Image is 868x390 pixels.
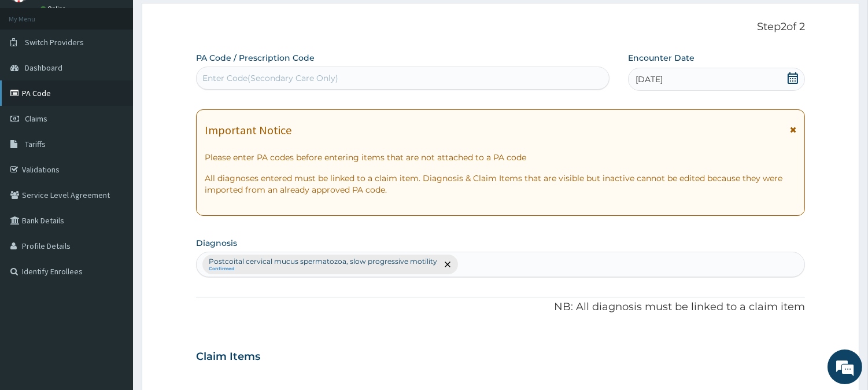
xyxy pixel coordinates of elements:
[60,65,194,80] div: Chat with us now
[202,72,338,84] div: Enter Code(Secondary Care Only)
[25,62,62,73] span: Dashboard
[25,37,84,47] span: Switch Providers
[205,124,291,137] h1: Important Notice
[196,237,237,249] label: Diagnosis
[6,264,220,304] textarea: Type your message and hit 'Enter'
[25,139,46,149] span: Tariffs
[196,351,260,363] h3: Claim Items
[190,6,217,34] div: Minimize live chat window
[209,266,437,272] small: Confirmed
[205,152,796,163] p: Please enter PA codes before entering items that are not attached to a PA code
[196,300,805,315] p: NB: All diagnosis must be linked to a claim item
[25,113,47,124] span: Claims
[205,172,796,196] p: All diagnoses entered must be linked to a claim item. Diagnosis & Claim Items that are visible bu...
[40,5,68,13] a: Online
[636,73,663,85] span: [DATE]
[67,120,160,237] span: We're online!
[196,21,805,34] p: Step 2 of 2
[442,259,453,270] span: remove selection option
[196,52,315,64] label: PA Code / Prescription Code
[628,52,695,64] label: Encounter Date
[209,257,437,266] p: Postcoital cervical mucus spermatozoa, slow progressive motility
[21,58,47,87] img: d_794563401_company_1708531726252_794563401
